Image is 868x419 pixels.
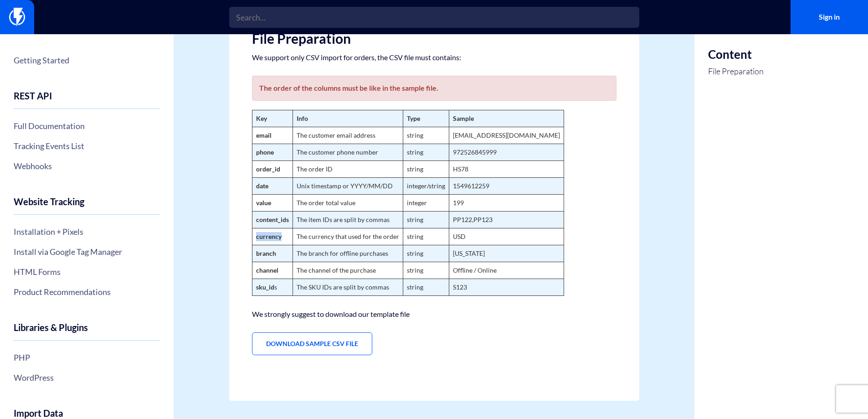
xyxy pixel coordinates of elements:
td: string [403,262,449,279]
td: 1549612259 [449,178,564,195]
h4: Website Tracking [14,197,160,215]
td: s [252,279,293,296]
a: Tracking Events List [14,138,160,154]
td: 972526845999 [449,144,564,161]
td: [EMAIL_ADDRESS][DOMAIN_NAME] [449,127,564,144]
a: Download Sample CSV File [252,332,372,355]
h2: File Preparation [252,31,616,46]
a: Product Recommendations [14,284,160,300]
strong: currency [256,233,282,240]
td: USD [449,228,564,245]
strong: branch [256,249,276,257]
td: string [403,279,449,296]
td: HS78 [449,161,564,178]
td: string [403,228,449,245]
strong: date [256,182,268,190]
td: string [403,212,449,228]
strong: value [256,199,271,207]
td: The order ID [293,161,403,178]
td: string [403,127,449,144]
td: integer/string [403,178,449,195]
strong: Info [297,114,308,122]
td: S123 [449,279,564,296]
h3: Content [708,48,764,61]
strong: content_ids [256,216,289,223]
h4: Libraries & Plugins [14,322,160,341]
td: Offline / Online [449,262,564,279]
td: The channel of the purchase [293,262,403,279]
a: Install via Google Tag Manager [14,244,160,259]
td: PP122,PP123 [449,212,564,228]
strong: Type [407,114,420,122]
a: Webhooks [14,158,160,174]
td: string [403,245,449,262]
td: The customer email address [293,127,403,144]
strong: Key [256,114,267,122]
td: The order total value [293,195,403,212]
td: The SKU IDs are split by commas [293,279,403,296]
strong: channel [256,266,278,274]
a: Full Documentation [14,118,160,134]
strong: email [256,131,272,139]
a: HTML Forms [14,264,160,279]
strong: sku_id [256,283,274,291]
td: [US_STATE] [449,245,564,262]
a: Getting Started [14,52,160,68]
td: integer [403,195,449,212]
p: We strongly suggest to download our template file [252,310,616,319]
a: Installation + Pixels [14,224,160,239]
a: File Preparation [708,66,764,78]
td: The currency that used for the order [293,228,403,245]
b: The order of the columns must be like in the sample file. [259,83,438,92]
p: We support only CSV import for orders, the CSV file must contains: [252,53,616,62]
a: PHP [14,350,160,365]
a: WordPress [14,370,160,385]
td: The item IDs are split by commas [293,212,403,228]
input: Search... [229,7,639,28]
strong: Sample [453,114,474,122]
td: string [403,161,449,178]
td: The customer phone number [293,144,403,161]
td: string [403,144,449,161]
h4: REST API [14,91,160,109]
td: Unix timestamp or YYYY/MM/DD [293,178,403,195]
strong: phone [256,148,274,156]
strong: order_id [256,165,280,173]
td: The branch for offline purchases [293,245,403,262]
td: 199 [449,195,564,212]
